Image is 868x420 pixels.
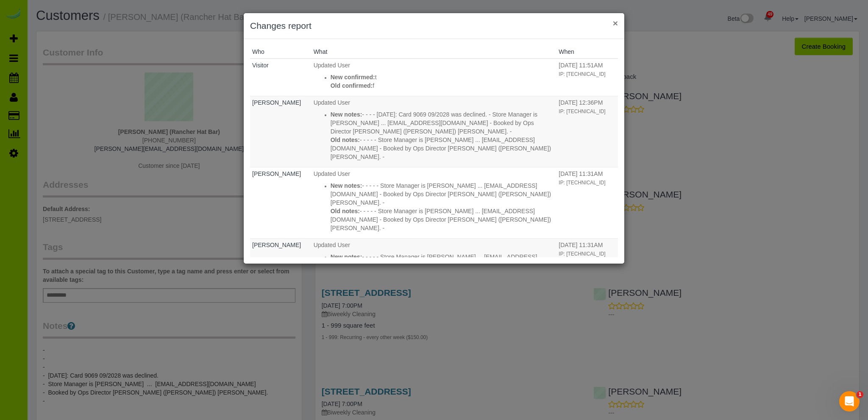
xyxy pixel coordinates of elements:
span: Updated User [314,99,350,106]
sui-modal: Changes report [244,13,624,264]
th: When [556,45,618,58]
td: What [312,58,557,96]
span: Updated User [314,170,350,177]
p: - - - - - Store Manager is [PERSON_NAME] ... [EMAIL_ADDRESS][DOMAIN_NAME] - Booked by Ops Directo... [331,181,555,207]
span: 1 [857,391,863,398]
iframe: Intercom live chat [839,391,860,412]
span: Updated User [314,62,350,69]
td: When [556,238,618,301]
td: Who [250,96,312,167]
td: Who [250,58,312,96]
a: [PERSON_NAME] [252,242,301,248]
span: Updated User [314,242,350,248]
h3: Changes report [250,19,618,32]
td: What [312,167,557,238]
th: Who [250,45,312,58]
p: t [331,73,555,81]
td: Who [250,238,312,301]
th: What [312,45,557,58]
small: IP: [TECHNICAL_ID] [559,71,605,77]
td: When [556,58,618,96]
td: What [312,238,557,301]
small: IP: [TECHNICAL_ID] [559,251,605,257]
p: - - - - - Store Manager is [PERSON_NAME] ... [EMAIL_ADDRESS][DOMAIN_NAME] - Booked by Ops Directo... [331,207,555,232]
strong: Old confirmed: [331,82,373,89]
strong: New notes: [331,253,362,260]
p: - - - - - Store Manager is [PERSON_NAME] ... [EMAIL_ADDRESS][DOMAIN_NAME] - Booked by Ops Directo... [331,136,555,161]
strong: New notes: [331,111,362,118]
strong: New notes: [331,182,362,189]
td: What [312,96,557,167]
a: Visitor [252,62,269,69]
small: IP: [TECHNICAL_ID] [559,180,605,186]
td: Who [250,167,312,238]
strong: Old notes: [331,136,360,143]
strong: Old notes: [331,208,360,214]
p: - - - - - Store Manager is [PERSON_NAME] ... [EMAIL_ADDRESS][DOMAIN_NAME] - Booked by Ops Directo... [331,253,555,278]
p: - - - - [DATE]: Card 9069 09/2028 was declined. - Store Manager is [PERSON_NAME] ... [EMAIL_ADDRE... [331,110,555,136]
td: When [556,167,618,238]
strong: New confirmed: [331,74,375,81]
button: × [613,19,618,28]
a: [PERSON_NAME] [252,99,301,106]
a: [PERSON_NAME] [252,170,301,177]
td: When [556,96,618,167]
small: IP: [TECHNICAL_ID] [559,108,605,114]
p: f [331,81,555,90]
